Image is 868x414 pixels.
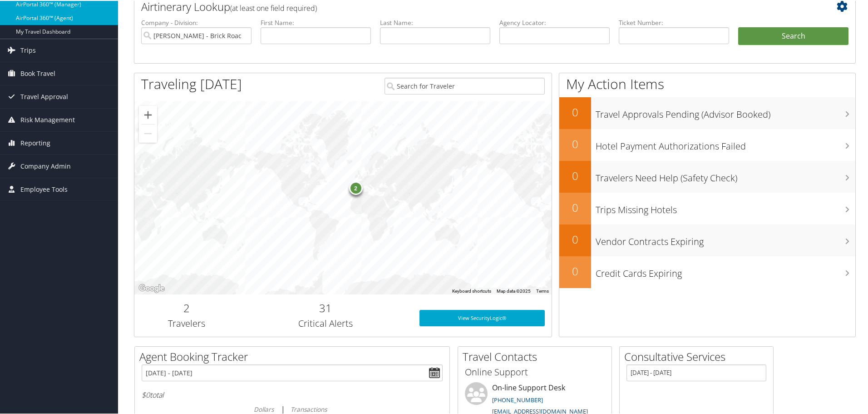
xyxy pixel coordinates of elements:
a: [PHONE_NUMBER] [492,395,543,403]
span: Map data ©2025 [497,288,531,293]
a: Terms (opens in new tab) [536,288,549,293]
h3: Online Support [465,365,605,378]
h2: Travel Contacts [463,348,612,364]
h3: Vendor Contracts Expiring [596,230,855,247]
a: 0Hotel Payment Authorizations Failed [559,128,855,160]
label: First Name: [261,17,371,26]
input: Search for Traveler [385,77,545,94]
span: Trips [20,38,36,61]
h2: Consultative Services [624,348,773,364]
div: 2 [349,180,362,194]
a: 0Trips Missing Hotels [559,192,855,224]
i: Dollars [254,404,274,413]
button: Keyboard shortcuts [452,287,491,294]
span: Risk Management [20,108,75,130]
button: Search [738,26,848,45]
h3: Trips Missing Hotels [596,198,855,215]
h2: 0 [559,104,591,119]
i: Transactions [291,404,327,413]
h3: Travelers [141,316,232,329]
h2: 31 [246,299,406,315]
label: Ticket Number: [619,17,729,26]
h3: Travel Approvals Pending (Advisor Booked) [596,103,855,120]
h3: Credit Cards Expiring [596,262,855,279]
span: Company Admin [20,154,71,177]
a: View SecurityLogic® [419,309,545,325]
span: Reporting [20,131,50,154]
h1: My Action Items [559,74,855,93]
h2: Agent Booking Tracker [139,348,449,364]
span: Employee Tools [20,177,68,200]
label: Last Name: [380,17,490,26]
h6: total [142,389,443,399]
span: (at least one field required) [230,2,317,12]
h3: Hotel Payment Authorizations Failed [596,135,855,152]
h2: 0 [559,231,591,246]
a: 0Travel Approvals Pending (Advisor Booked) [559,96,855,128]
span: Travel Approval [20,85,68,107]
h2: 0 [559,167,591,183]
label: Company - Division: [141,17,252,26]
a: 0Vendor Contracts Expiring [559,224,855,255]
div: | [142,403,443,414]
h1: Traveling [DATE] [141,74,242,93]
a: Open this area in Google Maps (opens a new window) [137,282,167,294]
label: Agency Locator: [499,17,610,26]
h2: 0 [559,199,591,214]
h2: 0 [559,263,591,278]
span: Book Travel [20,61,55,84]
button: Zoom out [139,124,157,142]
button: Zoom in [139,105,157,123]
span: $0 [142,389,150,399]
a: 0Travelers Need Help (Safety Check) [559,160,855,192]
h2: 0 [559,135,591,151]
a: 0Credit Cards Expiring [559,255,855,287]
img: Google [137,282,167,294]
h3: Critical Alerts [246,316,406,329]
h2: 2 [141,299,232,315]
h3: Travelers Need Help (Safety Check) [596,166,855,184]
